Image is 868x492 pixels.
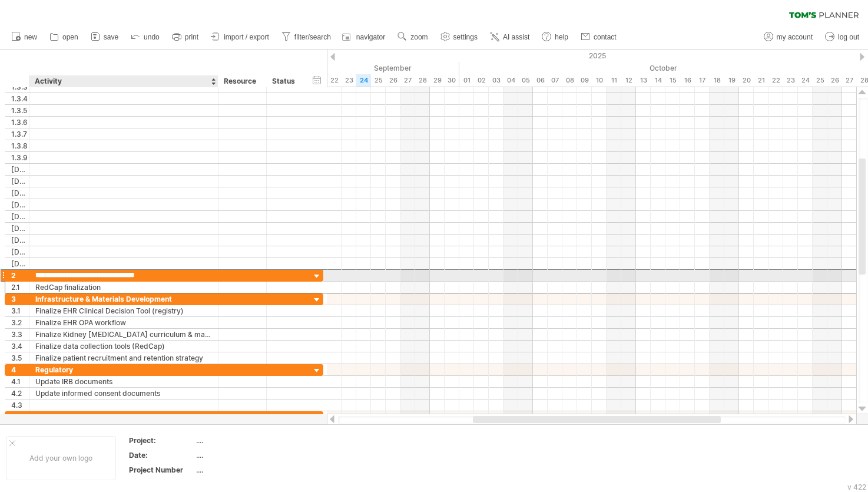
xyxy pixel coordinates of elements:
[754,74,768,87] div: Tuesday, 21 October 2025
[11,117,29,128] div: 1.3.6
[11,329,29,340] div: 3.3
[11,305,29,316] div: 3.1
[11,128,29,140] div: 1.3.7
[11,399,29,411] div: 4.3
[386,74,400,87] div: Friday, 26 September 2025
[489,74,503,87] div: Friday, 3 October 2025
[592,74,607,87] div: Friday, 10 October 2025
[11,411,29,422] div: 5
[35,305,212,316] div: Finalize EHR Clinical Decision Tool (registry)
[555,33,568,41] span: help
[783,74,798,87] div: Thursday, 23 October 2025
[11,152,29,163] div: 1.3.9
[11,105,29,116] div: 1.3.5
[144,33,160,41] span: undo
[768,74,783,87] div: Wednesday, 22 October 2025
[11,388,29,399] div: 4.2
[827,74,842,87] div: Sunday, 26 October 2025
[636,74,651,87] div: Monday, 13 October 2025
[430,74,445,87] div: Monday, 29 September 2025
[11,282,29,293] div: 2.1
[11,270,29,281] div: 2
[562,74,577,87] div: Wednesday, 8 October 2025
[578,29,620,45] a: contact
[11,164,29,175] div: [DATE]
[777,33,813,41] span: my account
[327,74,342,87] div: Monday, 22 September 2025
[24,33,37,41] span: new
[607,74,621,87] div: Saturday, 11 October 2025
[503,74,518,87] div: Saturday, 4 October 2025
[621,74,636,87] div: Sunday, 12 October 2025
[11,199,29,210] div: [DATE]
[62,33,78,41] span: open
[539,29,572,45] a: help
[35,352,212,364] div: Finalize patient recruitment and retention strategy
[651,74,665,87] div: Tuesday, 14 October 2025
[847,483,866,491] div: v 422
[518,74,533,87] div: Sunday, 5 October 2025
[8,29,41,45] a: new
[356,74,371,87] div: Wednesday, 24 September 2025
[35,293,212,305] div: Infrastructure & Materials Development
[47,29,82,45] a: open
[11,293,29,305] div: 3
[577,74,592,87] div: Thursday, 9 October 2025
[35,75,211,87] div: Activity
[474,74,489,87] div: Thursday, 2 October 2025
[459,74,474,87] div: Wednesday, 1 October 2025
[11,93,29,104] div: 1.3.4
[838,33,859,41] span: log out
[594,33,617,41] span: contact
[11,364,29,375] div: 4
[279,29,334,45] a: filter/search
[11,246,29,257] div: [DATE]
[185,33,198,41] span: print
[11,258,29,269] div: [DATE]
[340,29,389,45] a: navigator
[415,74,430,87] div: Sunday, 28 September 2025
[208,29,273,45] a: import / export
[665,74,680,87] div: Wednesday, 15 October 2025
[129,450,194,460] div: Date:
[761,29,816,45] a: my account
[822,29,863,45] a: log out
[196,465,295,475] div: ....
[272,75,298,87] div: Status
[196,450,295,460] div: ....
[548,74,562,87] div: Tuesday, 7 October 2025
[680,74,695,87] div: Thursday, 16 October 2025
[410,33,428,41] span: zoom
[453,33,478,41] span: settings
[710,74,724,87] div: Saturday, 18 October 2025
[533,74,548,87] div: Monday, 6 October 2025
[35,411,212,422] div: Study procedures
[11,223,29,234] div: [DATE]
[35,341,212,352] div: Finalize data collection tools (RedCap)
[11,376,29,387] div: 4.1
[739,74,754,87] div: Monday, 20 October 2025
[129,465,194,475] div: Project Number
[11,140,29,151] div: 1.3.8
[35,329,212,340] div: Finalize Kidney [MEDICAL_DATA] curriculum & materials
[35,317,212,328] div: Finalize EHR OPA workflow
[129,435,194,445] div: Project:
[11,341,29,352] div: 3.4
[294,33,331,41] span: filter/search
[35,364,212,375] div: Regulatory
[224,33,269,41] span: import / export
[371,74,386,87] div: Thursday, 25 September 2025
[503,33,529,41] span: AI assist
[11,317,29,328] div: 3.2
[11,187,29,199] div: [DATE]
[11,352,29,364] div: 3.5
[842,74,857,87] div: Monday, 27 October 2025
[724,74,739,87] div: Sunday, 19 October 2025
[104,33,118,41] span: save
[813,74,827,87] div: Saturday, 25 October 2025
[487,29,533,45] a: AI assist
[11,176,29,187] div: [DATE]
[438,29,481,45] a: settings
[445,74,459,87] div: Tuesday, 30 September 2025
[395,29,431,45] a: zoom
